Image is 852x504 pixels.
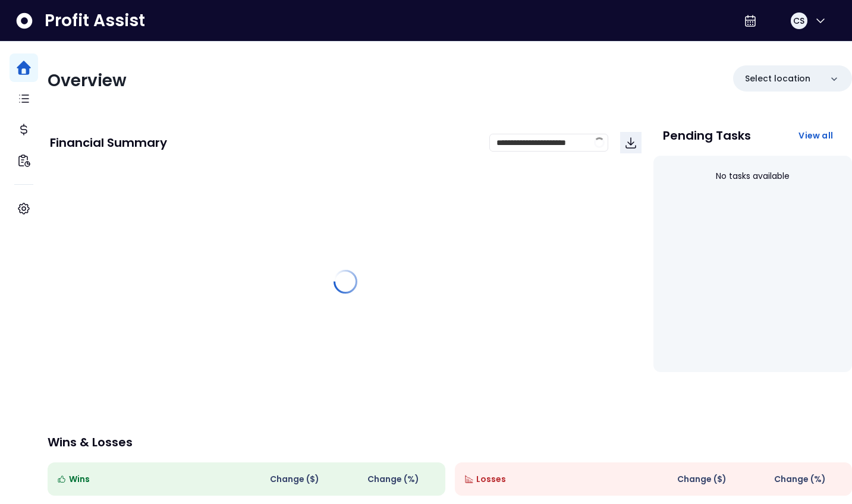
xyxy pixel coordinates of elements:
span: Change ( $ ) [270,473,319,486]
span: Change (%) [367,473,419,486]
span: Profit Assist [45,10,145,31]
button: View all [789,125,842,146]
p: Select location [745,73,810,85]
span: View all [798,130,833,141]
p: Pending Tasks [663,130,751,141]
span: Overview [48,69,127,92]
button: Download [620,132,642,153]
p: Financial Summary [50,137,167,149]
span: CS [793,15,804,27]
span: Wins [69,473,90,486]
div: No tasks available [663,160,842,192]
span: Change (%) [774,473,826,486]
p: Wins & Losses [48,436,852,448]
span: Losses [476,473,506,486]
span: Change ( $ ) [677,473,727,486]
